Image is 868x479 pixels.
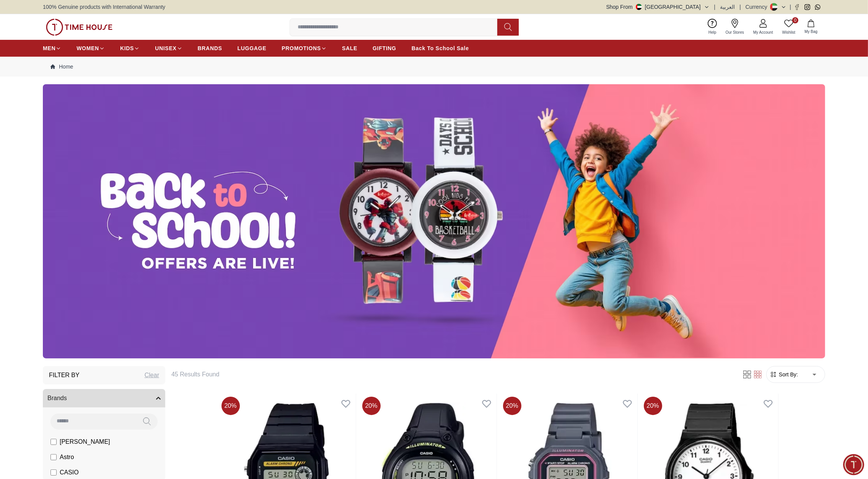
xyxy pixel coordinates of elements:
[77,44,99,52] span: WOMEN
[49,371,80,380] h3: Filter By
[721,17,749,37] a: Our Stores
[43,84,825,358] img: ...
[723,29,747,35] span: Our Stores
[720,3,735,11] button: العربية
[43,389,165,407] button: Brands
[704,17,721,37] a: Help
[3,270,74,296] div: Home
[342,41,357,55] a: SALE
[221,397,240,415] span: 20 %
[238,44,267,52] span: LUGGAGE
[636,4,642,10] img: United Arab Emirates
[50,469,57,476] input: CASIO
[714,3,716,11] span: |
[606,3,710,11] button: Shop From[GEOGRAPHIC_DATA]
[739,3,741,11] span: |
[815,4,821,10] a: Whatsapp
[120,44,134,52] span: KIDS
[60,437,110,446] span: [PERSON_NAME]
[50,63,73,70] a: Home
[145,371,159,380] div: Clear
[43,44,55,52] span: MEN
[60,468,79,477] span: CASIO
[95,287,130,293] span: Conversation
[778,17,800,37] a: 0Wishlist
[412,41,469,55] a: Back To School Sale
[746,3,770,11] div: Currency
[31,287,46,293] span: Home
[750,29,776,35] span: My Account
[198,41,222,55] a: BRANDS
[373,41,396,55] a: GIFTING
[282,41,327,55] a: PROMOTIONS
[412,44,469,52] span: Back To School Sale
[77,41,105,55] a: WOMEN
[342,44,357,52] span: SALE
[644,397,662,415] span: 20 %
[120,41,140,55] a: KIDS
[705,29,720,35] span: Help
[198,44,222,52] span: BRANDS
[238,41,267,55] a: LUGGAGE
[50,439,57,445] input: [PERSON_NAME]
[43,57,825,77] nav: Breadcrumb
[804,4,810,10] a: Instagram
[843,454,864,475] div: Chat Widget
[777,371,798,378] span: Sort By:
[60,453,74,462] span: Astro
[50,454,57,460] input: Astro
[47,394,67,403] span: Brands
[794,4,800,10] a: Facebook
[76,270,150,296] div: Conversation
[792,17,798,23] span: 0
[770,371,798,378] button: Sort By:
[790,3,791,11] span: |
[43,3,165,11] span: 100% Genuine products with International Warranty
[362,397,381,415] span: 20 %
[373,44,396,52] span: GIFTING
[43,41,61,55] a: MEN
[779,29,798,35] span: Wishlist
[46,19,112,36] img: ...
[171,370,733,379] h6: 45 Results Found
[155,41,182,55] a: UNISEX
[503,397,521,415] span: 20 %
[155,44,176,52] span: UNISEX
[801,29,821,34] span: My Bag
[282,44,321,52] span: PROMOTIONS
[800,18,822,36] button: My Bag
